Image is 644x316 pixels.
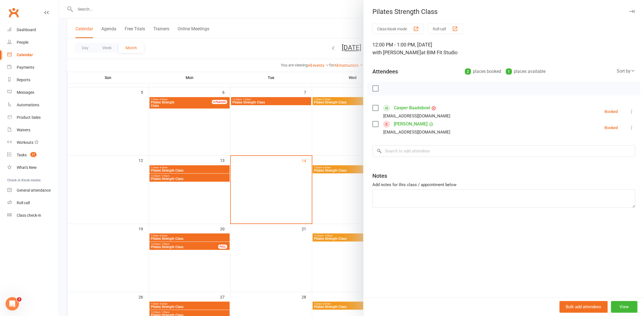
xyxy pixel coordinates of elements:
[383,112,450,120] div: [EMAIL_ADDRESS][DOMAIN_NAME]
[7,184,59,197] a: General attendance kiosk mode
[7,111,59,124] a: Product Sales
[383,129,450,136] div: [EMAIL_ADDRESS][DOMAIN_NAME]
[604,110,618,113] div: Booked
[7,36,59,49] a: People
[17,90,34,95] div: Messages
[17,140,33,145] div: Workouts
[363,8,644,16] div: Pilates Strength Class
[421,50,458,55] span: at BIM Fit Studio
[372,172,387,180] div: Notes
[394,120,427,129] a: [PERSON_NAME]
[372,68,398,75] div: Attendees
[17,28,36,32] div: Dashboard
[17,165,37,170] div: What's New
[7,99,59,111] a: Automations
[17,297,21,302] span: 2
[17,188,51,192] div: General attendance
[7,124,59,136] a: Waivers
[7,24,59,36] a: Dashboard
[7,49,59,61] a: Calendar
[17,40,28,45] div: People
[465,68,471,75] div: 2
[17,128,30,132] div: Waivers
[17,115,41,120] div: Product Sales
[559,301,608,313] button: Bulk add attendees
[7,209,59,222] a: Class kiosk mode
[611,301,637,313] button: View
[372,181,635,188] div: Add notes for this class / appointment below
[6,297,19,310] iframe: Intercom live chat
[17,53,33,57] div: Calendar
[372,145,635,157] input: Search to add attendees
[17,153,27,157] div: Tasks
[7,136,59,149] a: Workouts
[428,24,463,34] button: Roll call
[17,213,41,218] div: Class check-in
[394,103,430,112] a: Casper Baadsboel
[7,149,59,161] a: Tasks 27
[7,6,21,19] a: Clubworx
[372,41,635,56] div: 12:00 PM - 1:00 PM, [DATE]
[506,68,512,75] div: 1
[465,68,501,75] div: places booked
[617,68,635,75] div: Sort by
[17,78,30,82] div: Reports
[372,50,421,55] span: with [PERSON_NAME]
[7,61,59,74] a: Payments
[7,197,59,209] a: Roll call
[7,74,59,86] a: Reports
[506,68,545,75] div: places available
[7,86,59,99] a: Messages
[7,161,59,174] a: What's New
[372,24,424,34] button: Class kiosk mode
[30,152,36,157] span: 27
[17,201,30,205] div: Roll call
[17,65,34,70] div: Payments
[17,103,39,107] div: Automations
[604,126,618,130] div: Booked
